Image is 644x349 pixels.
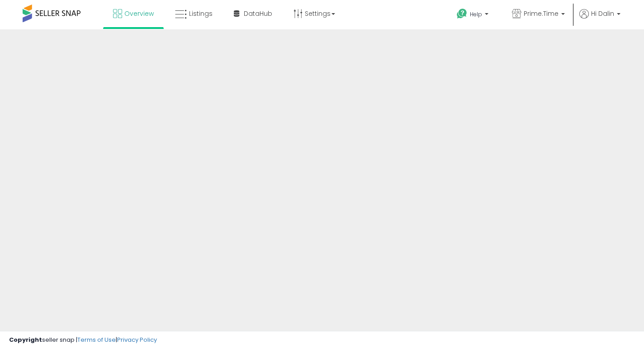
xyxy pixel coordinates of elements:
[244,9,272,18] span: DataHub
[189,9,213,18] span: Listings
[117,335,157,344] a: Privacy Policy
[450,1,497,29] a: Help
[579,9,620,29] a: Hi Dalin
[9,336,157,344] div: seller snap | |
[77,335,116,344] a: Terms of Use
[124,9,154,18] span: Overview
[470,10,482,18] span: Help
[456,8,468,19] i: Get Help
[591,9,614,18] span: Hi Dalin
[9,335,42,344] strong: Copyright
[524,9,559,18] span: Prime.Time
